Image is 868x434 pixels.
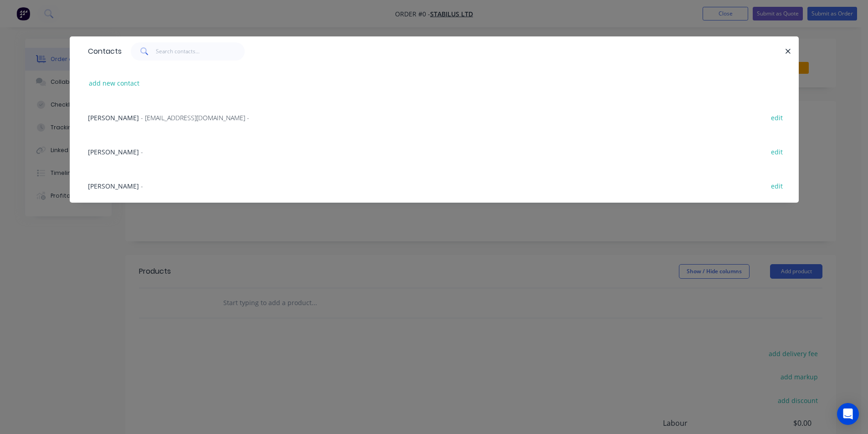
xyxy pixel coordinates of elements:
[766,145,788,158] button: edit
[766,179,788,192] button: edit
[88,182,139,190] span: [PERSON_NAME]
[837,403,859,425] div: Open Intercom Messenger
[141,148,143,156] span: -
[83,37,122,66] div: Contacts
[84,77,144,89] button: add new contact
[141,113,249,122] span: - [EMAIL_ADDRESS][DOMAIN_NAME] -
[766,111,788,123] button: edit
[156,42,245,61] input: Search contacts...
[88,148,139,156] span: [PERSON_NAME]
[88,113,139,122] span: [PERSON_NAME]
[141,182,143,190] span: -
